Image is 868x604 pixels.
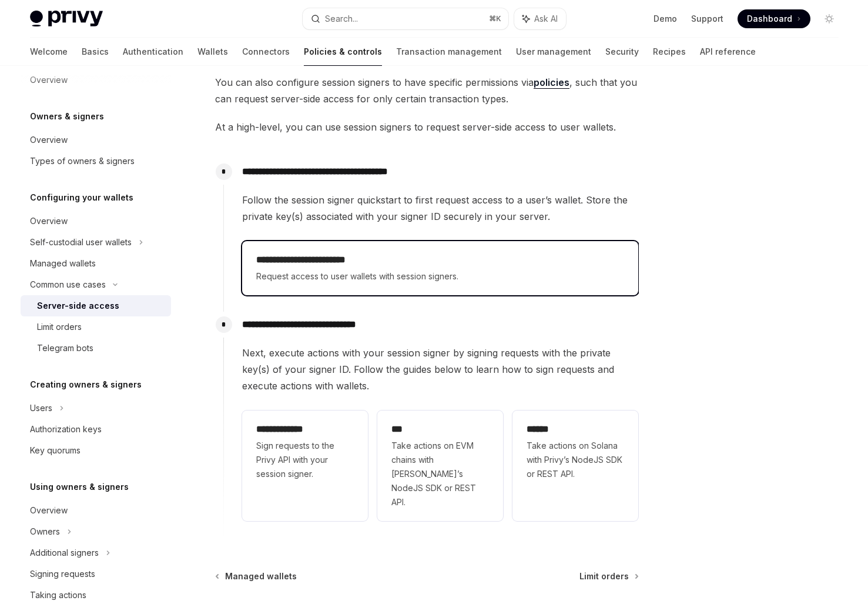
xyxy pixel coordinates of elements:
div: Common use cases [30,278,106,292]
span: Limit orders [579,570,629,582]
h5: Creating owners & signers [30,378,142,392]
a: Server-side access [21,295,171,316]
div: Search... [325,12,358,26]
a: Demo [653,13,677,25]
span: Sign requests to the Privy API with your session signer. [256,439,354,481]
span: Ask AI [534,13,558,25]
span: Managed wallets [225,570,297,582]
a: Overview [21,211,171,232]
span: Dashboard [747,13,792,25]
div: Overview [30,503,68,518]
a: Managed wallets [216,570,297,582]
div: Managed wallets [30,256,96,271]
h5: Owners & signers [30,109,104,124]
a: **** **** ***Sign requests to the Privy API with your session signer. [242,411,368,521]
a: Authorization keys [21,419,171,440]
a: Support [691,13,723,25]
a: Overview [21,500,171,521]
div: Authorization keys [30,422,102,436]
a: Limit orders [21,316,171,338]
a: Overview [21,129,171,151]
button: Ask AI [514,8,566,29]
div: Key quorums [30,443,81,458]
a: Authentication [123,38,183,66]
a: Security [605,38,639,66]
div: Additional signers [30,546,99,560]
img: light logo [30,11,103,27]
div: Owners [30,525,60,539]
h5: Configuring your wallets [30,191,133,205]
a: Managed wallets [21,253,171,274]
a: Dashboard [738,9,810,28]
div: Self-custodial user wallets [30,235,132,249]
div: Taking actions [30,588,86,602]
div: Users [30,401,52,415]
span: Request access to user wallets with session signers. [256,269,624,283]
a: ***Take actions on EVM chains with [PERSON_NAME]’s NodeJS SDK or REST API. [377,411,503,521]
span: Take actions on Solana with Privy’s NodeJS SDK or REST API. [527,439,624,481]
span: Follow the session signer quickstart to first request access to a user’s wallet. Store the privat... [242,192,638,225]
a: Wallets [197,38,228,66]
a: **** *Take actions on Solana with Privy’s NodeJS SDK or REST API. [512,411,638,521]
a: Signing requests [21,563,171,585]
a: API reference [700,38,756,66]
div: Telegram bots [37,341,93,355]
a: Telegram bots [21,338,171,359]
h5: Using owners & signers [30,480,129,494]
span: Take actions on EVM chains with [PERSON_NAME]’s NodeJS SDK or REST API. [391,439,489,509]
a: Key quorums [21,440,171,461]
span: ⌘ K [489,14,501,24]
button: Toggle dark mode [820,9,839,28]
a: Welcome [30,38,68,66]
a: Types of owners & signers [21,151,171,172]
div: Server-side access [37,299,119,313]
a: Recipes [653,38,686,66]
a: Policies & controls [304,38,382,66]
div: Overview [30,214,68,228]
a: Basics [82,38,109,66]
span: You can also configure session signers to have specific permissions via , such that you can reque... [215,74,639,107]
div: Overview [30,133,68,147]
a: User management [516,38,591,66]
div: Signing requests [30,567,95,581]
button: Search...⌘K [303,8,508,29]
a: Limit orders [579,570,638,582]
a: policies [534,76,569,89]
a: Transaction management [396,38,502,66]
span: Next, execute actions with your session signer by signing requests with the private key(s) of you... [242,345,638,394]
div: Types of owners & signers [30,154,135,168]
div: Limit orders [37,320,82,334]
span: At a high-level, you can use session signers to request server-side access to user wallets. [215,119,639,135]
a: Connectors [242,38,290,66]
